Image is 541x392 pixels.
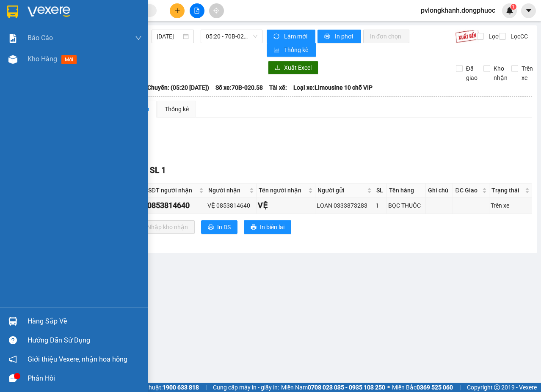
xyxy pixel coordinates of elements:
span: SL 1 [150,165,166,175]
span: download [275,65,281,71]
button: printerIn DS [201,220,237,234]
img: 9k= [455,30,479,43]
div: Hàng sắp về [28,315,142,328]
button: downloadNhập kho nhận [131,220,195,234]
span: pvlongkhanh.dongphuoc [414,5,502,16]
span: Kho hàng [28,55,57,63]
input: 15/10/2025 [157,32,181,41]
span: Trên xe [518,64,536,82]
td: VỆ [257,197,315,214]
sup: 1 [511,4,516,10]
th: Ghi chú [426,184,453,197]
span: ⚪️ [387,386,390,389]
span: Tài xế: [269,83,287,92]
span: Hỗ trợ kỹ thuật: [121,383,199,392]
span: Miền Nam [281,383,385,392]
span: Số xe: 70B-020.58 [215,83,263,92]
span: Chuyến: (05:20 [DATE]) [147,83,209,92]
span: | [205,383,207,392]
span: Giới thiệu Vexere, nhận hoa hồng [28,354,127,365]
div: Thống kê [165,104,189,114]
th: Tên hàng [387,184,426,197]
img: warehouse-icon [8,317,17,326]
div: LOAN 0333873283 [317,201,373,210]
span: Người gửi [317,186,365,195]
span: file-add [194,8,200,14]
button: printerIn biên lai [244,220,291,234]
span: Loại xe: Limousine 10 chỗ VIP [293,83,373,92]
span: | [459,383,461,392]
div: Phản hồi [28,372,142,385]
span: Miền Bắc [392,383,453,392]
span: 1 [512,4,515,10]
span: printer [208,224,214,231]
button: In đơn chọn [363,30,409,43]
button: caret-down [521,3,536,18]
button: aim [209,3,224,18]
div: Hướng dẫn sử dụng [28,334,142,347]
button: plus [170,3,185,18]
div: BỌC THUỐC [388,201,424,210]
span: Lọc CR [485,32,507,41]
div: Trên xe [491,201,530,210]
span: Xuất Excel [284,63,312,72]
div: 1 [375,201,385,210]
span: Cung cấp máy in - giấy in: [213,383,279,392]
span: Kho nhận [490,64,511,82]
span: In phơi [335,32,354,41]
span: Tên người nhận [259,186,306,195]
span: Trạng thái [491,186,523,195]
button: bar-chartThống kê [267,43,316,57]
button: printerIn phơi [317,30,361,43]
span: mới [61,55,77,64]
span: ĐC Giao [455,186,480,195]
img: solution-icon [8,34,17,43]
span: aim [213,8,219,14]
span: caret-down [525,7,533,14]
span: Làm mới [284,32,309,41]
span: printer [324,33,331,40]
span: Thống kê [284,45,309,55]
span: down [135,35,142,41]
span: In biên lai [260,222,284,232]
div: VỆ [258,200,314,211]
span: copyright [494,384,500,390]
span: In DS [217,222,231,232]
span: message [9,374,17,382]
strong: 0708 023 035 - 0935 103 250 [308,384,385,391]
strong: 0369 525 060 [417,384,453,391]
button: syncLàm mới [267,30,315,43]
span: bar-chart [273,47,281,54]
span: 05:20 - 70B-020.58 [206,30,257,43]
button: downloadXuất Excel [268,61,318,74]
strong: 1900 633 818 [163,384,199,391]
span: question-circle [9,336,17,344]
img: icon-new-feature [506,7,513,14]
span: Lọc CC [507,32,529,41]
span: plus [174,8,180,14]
span: Người nhận [208,186,247,195]
div: 0853814640 [147,200,205,211]
span: printer [251,224,257,231]
img: logo-vxr [7,5,18,18]
button: file-add [190,3,204,18]
div: VỆ 0853814640 [207,201,254,210]
span: Đã giao [463,64,481,82]
th: SL [374,184,387,197]
span: SĐT người nhận [148,186,198,195]
img: warehouse-icon [8,55,17,64]
span: sync [273,33,281,40]
span: Báo cáo [28,33,53,43]
span: notification [9,355,17,363]
td: 0853814640 [146,197,207,214]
